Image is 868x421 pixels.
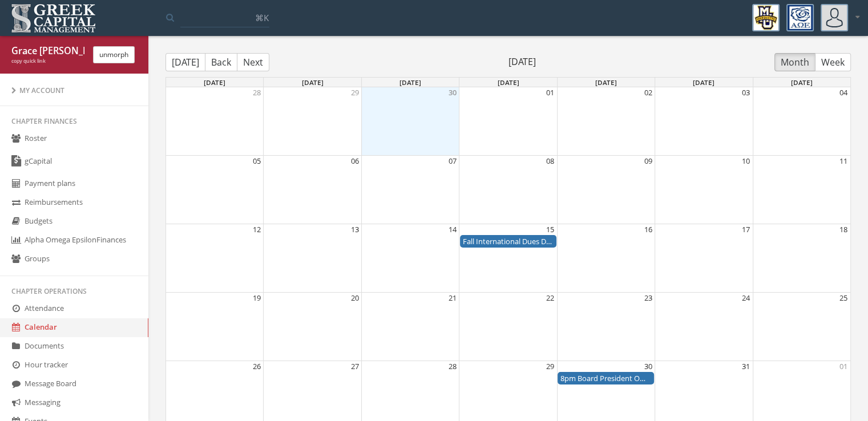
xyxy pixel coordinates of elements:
[742,224,750,235] button: 17
[644,87,652,98] button: 02
[449,361,457,372] button: 28
[205,53,237,71] button: Back
[302,78,324,87] span: [DATE]
[774,53,815,71] button: Month
[644,361,652,372] button: 30
[497,78,519,87] span: [DATE]
[546,87,554,98] button: 01
[269,55,774,68] span: [DATE]
[255,12,269,23] span: ⌘K
[351,87,359,98] button: 29
[742,361,750,372] button: 31
[463,236,554,247] div: Fall International Dues DUE
[93,46,135,63] button: unmorph
[815,53,851,71] button: Week
[351,156,359,167] button: 06
[253,361,261,372] button: 26
[644,156,652,167] button: 09
[253,87,261,98] button: 28
[253,293,261,303] button: 19
[839,224,847,235] button: 18
[351,293,359,303] button: 20
[546,156,554,167] button: 08
[449,293,457,303] button: 21
[11,86,137,95] div: My Account
[546,293,554,303] button: 22
[791,78,813,87] span: [DATE]
[253,156,261,167] button: 05
[546,224,554,235] button: 15
[839,361,847,372] button: 01
[595,78,617,87] span: [DATE]
[253,224,261,235] button: 12
[165,53,205,71] button: [DATE]
[237,53,269,71] button: Next
[399,78,421,87] span: [DATE]
[449,156,457,167] button: 07
[560,373,651,384] div: Board President Office Hours
[742,293,750,303] button: 24
[644,293,652,303] button: 23
[839,87,847,98] button: 04
[742,87,750,98] button: 03
[204,78,225,87] span: [DATE]
[11,58,84,65] div: copy quick link
[839,293,847,303] button: 25
[742,156,750,167] button: 10
[644,224,652,235] button: 16
[839,156,847,167] button: 11
[693,78,714,87] span: [DATE]
[449,87,457,98] button: 30
[351,224,359,235] button: 13
[546,361,554,372] button: 29
[351,361,359,372] button: 27
[449,224,457,235] button: 14
[11,44,84,58] div: Grace [PERSON_NAME]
